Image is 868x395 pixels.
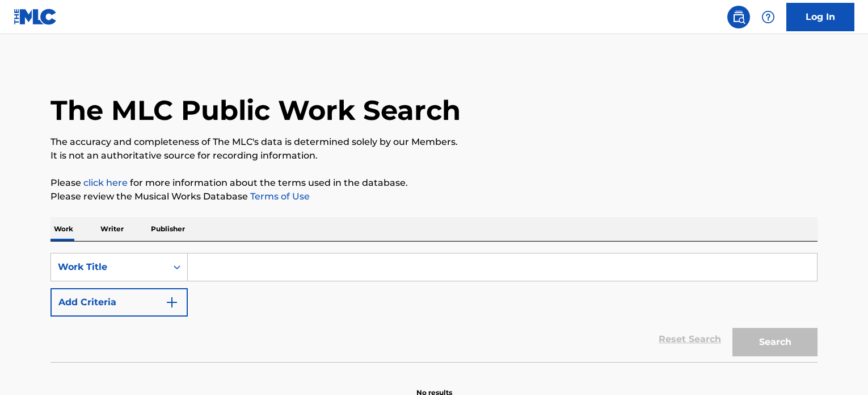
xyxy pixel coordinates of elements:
[50,190,818,203] p: Please review the Musical Works Database
[732,10,745,24] img: search
[50,93,461,127] h1: The MLC Public Work Search
[165,296,179,309] img: 9d2ae6d4665cec9f34b9.svg
[757,6,779,28] div: Help
[761,10,775,24] img: help
[50,176,818,190] p: Please for more information about the terms used in the database.
[148,217,188,241] p: Publisher
[248,191,310,202] a: Terms of Use
[50,288,188,317] button: Add Criteria
[83,177,128,188] a: click here
[50,253,818,362] form: Search Form
[14,9,57,25] img: MLC Logo
[786,3,854,31] a: Log In
[50,217,77,241] p: Work
[58,260,160,274] div: Work Title
[727,6,750,28] a: Public Search
[50,135,818,149] p: The accuracy and completeness of The MLC's data is determined solely by our Members.
[50,149,818,163] p: It is not an authoritative source for recording information.
[97,217,127,241] p: Writer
